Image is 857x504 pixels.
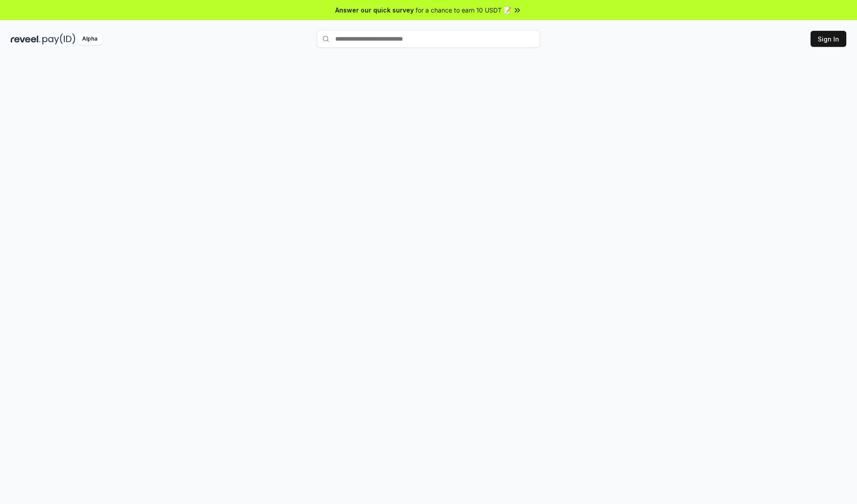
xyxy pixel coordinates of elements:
img: reveel_dark [11,33,41,45]
button: Sign In [811,31,846,47]
span: for a chance to earn 10 USDT 📝 [416,5,511,15]
img: pay_id [42,33,75,45]
div: Alpha [77,33,102,45]
span: Answer our quick survey [335,5,414,15]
